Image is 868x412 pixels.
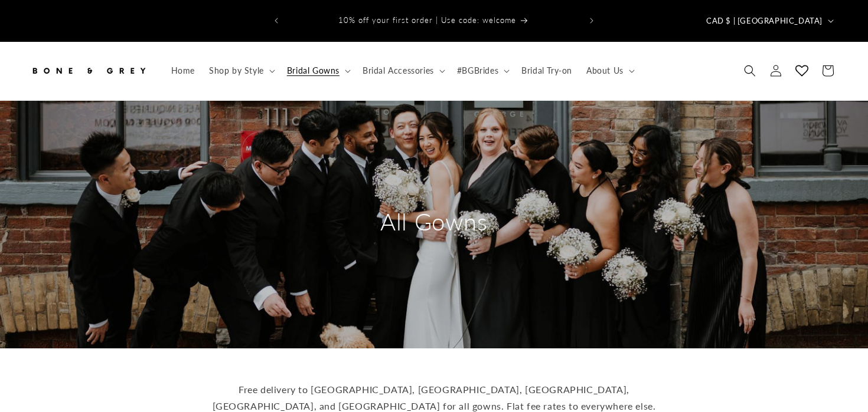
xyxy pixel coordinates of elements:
button: Previous announcement [263,9,289,32]
a: Bone and Grey Bridal [25,54,152,88]
h2: All Gowns [322,206,546,237]
summary: Bridal Gowns [280,58,355,83]
summary: #BGBrides [450,58,514,83]
a: Bridal Try-on [514,58,579,83]
span: CAD $ | [GEOGRAPHIC_DATA] [706,15,823,27]
a: Home [164,58,202,83]
span: Bridal Gowns [287,65,340,76]
img: Bone and Grey Bridal [30,58,148,84]
span: Home [171,65,195,76]
span: 10% off your first order | Use code: welcome [338,15,516,25]
summary: About Us [579,58,639,83]
summary: Bridal Accessories [355,58,450,83]
button: CAD $ | [GEOGRAPHIC_DATA] [699,9,838,32]
span: About Us [586,65,624,76]
button: Next announcement [579,9,605,32]
summary: Search [737,58,763,84]
summary: Shop by Style [202,58,280,83]
span: Bridal Accessories [363,65,434,76]
span: Shop by Style [209,65,264,76]
span: Bridal Try-on [521,65,572,76]
span: #BGBrides [457,65,498,76]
